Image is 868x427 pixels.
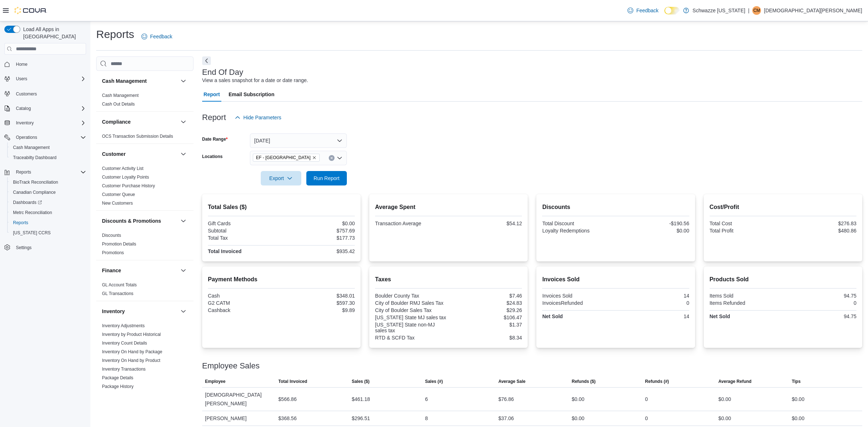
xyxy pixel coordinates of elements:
h2: Invoices Sold [542,275,689,284]
div: Subtotal [208,228,280,234]
span: Inventory On Hand by Product [102,358,160,363]
span: Catalog [16,106,31,111]
strong: Net Sold [710,313,730,319]
div: $0.00 [572,395,584,403]
p: [DEMOGRAPHIC_DATA][PERSON_NAME] [764,6,862,15]
button: Operations [1,132,89,142]
a: GL Account Totals [102,282,137,287]
button: Next [202,56,211,65]
button: Open list of options [337,155,342,161]
a: New Customers [102,201,133,206]
span: Customer Queue [102,192,135,197]
input: Dark Mode [664,7,680,14]
div: $0.00 [792,414,804,423]
span: Package History [102,384,133,389]
a: Traceabilty Dashboard [10,153,59,162]
p: | [748,6,750,15]
span: Dashboards [10,198,86,207]
div: $0.00 [617,228,689,234]
a: Customer Activity List [102,166,144,171]
span: Reports [13,168,86,176]
a: Dashboards [7,197,89,208]
a: Home [13,60,30,69]
span: Inventory [13,119,86,127]
div: View a sales snapshot for a date or date range. [202,77,308,84]
span: Sales (#) [425,379,443,384]
div: 0 [645,395,648,403]
div: Invoices Sold [542,293,614,299]
button: Inventory [102,308,178,315]
div: Finance [96,281,193,301]
span: Cash Management [13,145,50,150]
span: Employee [205,379,226,384]
span: Cash Management [10,143,86,152]
div: 6 [425,395,428,403]
button: Finance [179,266,188,275]
span: Catalog [13,104,86,113]
button: Cash Management [102,77,178,85]
button: Finance [102,267,178,274]
div: 94.75 [784,313,856,319]
span: Feedback [150,33,172,40]
div: $8.34 [450,335,522,341]
button: Metrc Reconciliation [7,208,89,218]
h3: Discounts & Promotions [102,217,161,225]
span: Customer Activity List [102,166,144,171]
div: Loyalty Redemptions [542,228,614,234]
span: Operations [13,133,86,142]
div: $177.73 [283,235,355,241]
div: Cash Management [96,91,193,111]
span: Customers [13,89,86,98]
a: Customer Loyalty Points [102,175,149,180]
div: $461.18 [352,395,370,403]
div: 0 [617,300,689,306]
button: Home [1,59,89,69]
h2: Products Sold [710,275,856,284]
div: $7.46 [450,293,522,299]
a: OCS Transaction Submission Details [102,134,173,139]
span: Cash Out Details [102,101,135,107]
div: $566.86 [278,395,297,403]
span: Inventory [16,120,34,126]
button: Hide Parameters [232,110,284,125]
div: [US_STATE] State non-MJ sales tax [375,322,447,333]
div: $76.86 [498,395,514,403]
button: [DATE] [250,133,347,148]
h2: Payment Methods [208,275,355,284]
span: EF - [GEOGRAPHIC_DATA] [256,154,311,161]
h3: Cash Management [102,77,147,85]
h3: Customer [102,150,125,158]
div: 14 [617,313,689,319]
a: Discounts [102,233,121,238]
a: Cash Management [102,93,139,98]
span: GL Transactions [102,291,133,296]
span: EF - South Boulder [253,154,320,162]
span: BioTrack Reconciliation [13,179,58,185]
div: 8 [425,414,428,423]
button: Clear input [329,155,335,161]
a: GL Transactions [102,291,133,296]
div: [DEMOGRAPHIC_DATA][PERSON_NAME] [202,388,276,411]
span: Average Sale [498,379,526,384]
a: Metrc Reconciliation [10,208,55,217]
span: Metrc Reconciliation [13,210,52,215]
a: [US_STATE] CCRS [10,229,54,237]
button: Discounts & Promotions [179,217,188,225]
div: 0 [784,300,856,306]
span: Inventory by Product Historical [102,332,161,337]
div: $37.06 [498,414,514,423]
div: $0.00 [718,395,731,403]
div: Items Refunded [710,300,782,306]
div: City of Boulder Sales Tax [375,307,447,313]
span: OCS Transaction Submission Details [102,133,173,139]
button: Compliance [102,118,178,125]
span: Operations [16,134,37,140]
h3: Compliance [102,118,131,125]
div: 14 [617,293,689,299]
span: Promotion Details [102,241,136,247]
a: Package History [102,384,133,389]
button: Export [261,171,301,185]
div: $0.00 [718,414,731,423]
span: Customer Purchase History [102,183,155,189]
